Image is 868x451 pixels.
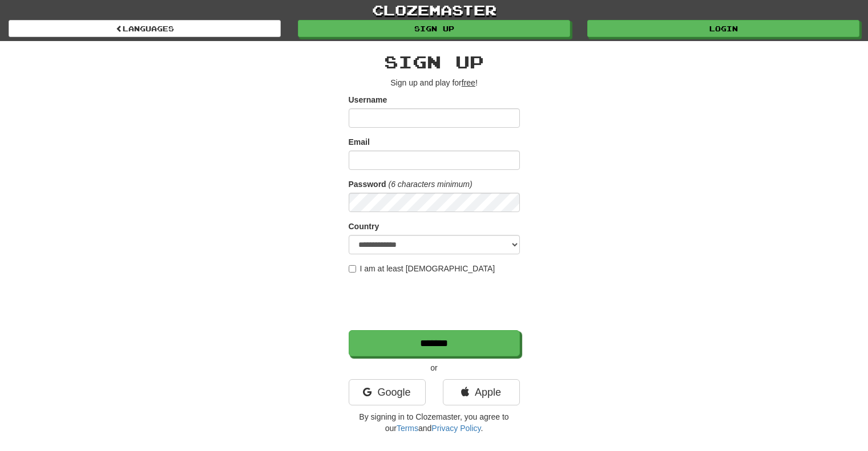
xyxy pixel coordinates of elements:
a: Login [587,20,859,37]
u: free [462,78,475,87]
em: (6 characters minimum) [389,180,473,189]
label: I am at least [DEMOGRAPHIC_DATA] [349,263,495,274]
a: Privacy Policy [431,424,481,433]
p: or [349,362,520,373]
a: Apple [443,379,520,405]
input: I am at least [DEMOGRAPHIC_DATA] [349,265,356,273]
label: Country [349,221,380,232]
a: Sign up [298,20,570,37]
label: Password [349,178,386,190]
p: By signing in to Clozemaster, you agree to our and . [349,411,520,434]
h2: Sign up [349,52,520,71]
p: Sign up and play for ! [349,77,520,88]
a: Terms [397,424,418,433]
label: Email [349,136,370,148]
a: Languages [9,20,281,37]
iframe: reCAPTCHA [349,280,522,324]
label: Username [349,94,387,105]
a: Google [349,379,426,405]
